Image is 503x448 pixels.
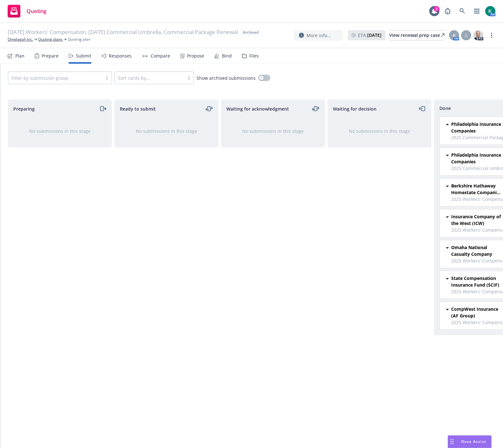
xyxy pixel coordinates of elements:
[471,5,483,17] a: Switch app
[294,30,343,41] button: More info...
[13,105,35,112] span: Preparing
[358,32,382,38] span: ETA :
[473,30,483,40] img: photo
[187,53,204,58] div: Propose
[367,32,382,38] strong: [DATE]
[448,435,492,448] button: Nova Assist
[38,37,63,42] a: Quoting plans
[8,37,33,42] a: Omelagah Inc.
[312,105,320,112] a: moveLeftRight
[333,105,376,112] span: Waiting for decision
[15,53,24,58] div: Plan
[222,53,232,58] div: Bind
[18,128,101,134] div: No submissions in this stage
[451,275,502,288] span: State Compensation Insurance Fund (SCIF)
[231,128,314,134] div: No submissions in this stage
[5,2,49,20] a: Quoting
[451,244,502,257] span: Omaha National Casualty Company
[389,30,444,40] a: View renewal prep case
[338,128,421,134] div: No submissions in this stage
[451,121,502,134] span: Philadelphia Insurance Companies
[125,128,208,134] div: No submissions in this stage
[109,53,132,58] div: Responses
[439,105,451,112] span: Done
[441,5,454,17] a: Report a Bug
[453,32,456,39] span: K
[451,213,502,227] span: Insurance Company of the West (ICW)
[27,9,46,14] span: Quoting
[243,30,258,35] span: Archived
[485,6,495,16] img: photo
[456,5,469,17] a: Search
[76,53,91,58] div: Submit
[418,105,426,112] a: moveLeft
[68,37,90,42] span: Quoting plan
[120,105,156,112] span: Ready to submit
[8,28,238,37] span: [DATE] Workers' Compensation, [DATE] Commercial Umbrella, Commercial Package Renewal
[99,105,107,112] a: moveRight
[389,31,444,40] div: View renewal prep case
[434,6,439,12] div: 3
[196,75,256,81] span: Show archived submissions
[151,53,170,58] div: Compare
[226,105,289,112] span: Waiting for acknowledgment
[307,32,331,39] span: More info...
[451,182,502,196] span: Berkshire Hathaway Homestate Companies (BHHC)
[488,31,495,39] a: more
[448,436,456,448] div: Drag to move
[249,53,259,58] div: Files
[461,439,486,444] span: Nova Assist
[205,105,213,112] a: moveLeftRight
[42,53,59,58] div: Prepare
[451,152,502,165] span: Philadelphia Insurance Companies
[451,306,502,319] span: CompWest Insurance (AF Group)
